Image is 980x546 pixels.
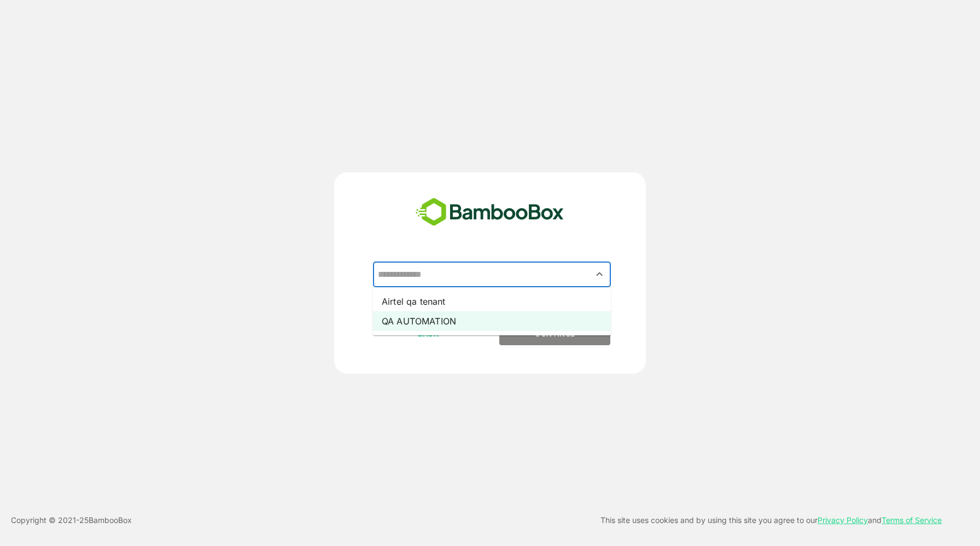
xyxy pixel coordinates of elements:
p: This site uses cookies and by using this site you agree to our and [600,514,942,527]
a: Privacy Policy [818,515,868,525]
p: Copyright © 2021- 25 BambooBox [11,514,132,527]
li: Airtel qa tenant [373,292,611,311]
img: bamboobox [410,194,570,230]
li: QA AUTOMATION [373,311,611,331]
button: Close [592,267,607,282]
a: Terms of Service [882,515,942,525]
